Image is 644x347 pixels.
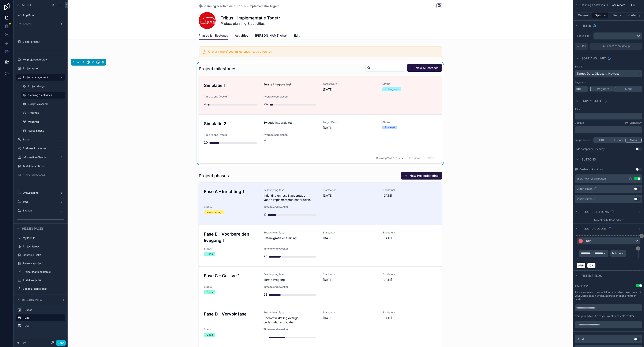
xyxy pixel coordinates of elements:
[582,45,586,48] span: AND
[23,138,57,141] label: Scope
[582,99,602,103] span: Empty state
[204,100,206,108] div: 4
[23,191,57,195] label: Ontwikkeling
[575,284,588,287] label: Search box
[28,120,62,123] label: Meetings
[204,133,258,137] span: Time to end (weeks)
[382,121,437,124] span: Status
[589,264,594,267] span: OR
[610,138,626,143] button: Upload
[575,70,642,77] div: Target Date: Oldest -> Newest
[616,87,642,91] button: None
[575,34,592,38] label: Relative filter
[323,121,377,124] span: Target Date
[199,4,233,8] a: Planning & activities
[294,32,300,40] a: Edit
[23,173,62,177] label: Project dashboard
[576,187,592,191] span: Export button
[407,64,442,72] button: New Milestones
[582,274,602,278] span: Filter fields
[28,129,62,132] a: Issues & risks
[23,165,62,168] a: Test & acceptance
[23,22,57,26] a: Beheer
[385,87,398,91] div: In Progress
[575,314,634,318] label: Configure which fields you want to be able to filter
[28,93,62,97] label: Planning & activities
[199,32,228,40] a: Phases & milestones
[28,111,62,115] a: Progress
[607,45,630,48] span: Condition group
[24,324,62,327] label: List
[204,82,258,89] h3: Simulatie 1
[582,227,607,231] span: Record colors
[255,32,287,40] a: [PERSON_NAME] chart
[582,24,591,28] span: Filter
[23,270,62,274] a: Project Planning (table)
[23,209,57,212] a: Backup
[575,147,605,151] div: Hide component if empty
[385,126,395,129] div: Planned
[582,210,609,214] span: Record buttons
[577,237,640,244] button: Red
[586,239,592,243] span: Red
[23,14,62,17] label: App Setup
[577,262,586,269] button: AND
[610,250,626,257] button: Is true
[23,236,62,240] label: My Profile
[376,156,403,160] span: Showing 2 of 2 results
[575,65,583,68] label: Sorting
[204,4,233,8] span: Planning & activities
[23,76,57,79] label: Project management
[56,340,66,346] button: Done
[24,308,62,312] label: Notice
[575,139,592,142] label: Image source
[264,133,318,137] span: Average completion
[323,87,377,92] span: [DATE]
[23,156,57,159] a: Information Objects
[28,85,62,88] label: Project design
[625,12,642,18] button: Visibility
[237,4,279,8] span: Tribus - implementatie Togetr
[235,33,248,38] span: Activities
[575,113,642,119] div: scrollable content
[221,15,280,21] h1: Tribus - implementatie Togetr
[576,197,592,201] span: Import button
[264,95,318,98] span: Average completion
[23,40,62,44] label: Select project
[22,298,42,302] span: Record view
[575,121,584,125] label: Subtitle
[582,157,596,162] span: Buttons
[323,82,377,86] span: Target Date
[199,76,442,115] a: Simulatie 1Eerste integrale testTarget Date[DATE]StatusIn ProgressTime to end (weeks)4Average com...
[573,217,644,224] div: No action buttons added
[587,262,596,269] button: OR
[575,126,642,133] div: scrollable content
[22,226,43,231] span: Hidden pages
[199,33,228,38] span: Phases & milestones
[28,102,62,106] label: Budget vs spend
[582,56,606,60] span: Sort And Limit
[575,81,586,84] label: Page size
[23,67,62,70] label: Project tasks
[24,316,62,320] label: List
[631,3,635,7] span: List
[23,245,62,248] label: Project Issues
[23,200,57,203] a: Test
[23,58,62,61] label: My project overview
[575,70,642,77] button: Target Date: Oldest -> Newest
[235,32,248,40] a: Activities
[576,177,606,180] div: Show new record button
[382,82,437,86] span: Status
[323,126,377,130] span: [DATE]
[23,147,57,150] label: Business Processes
